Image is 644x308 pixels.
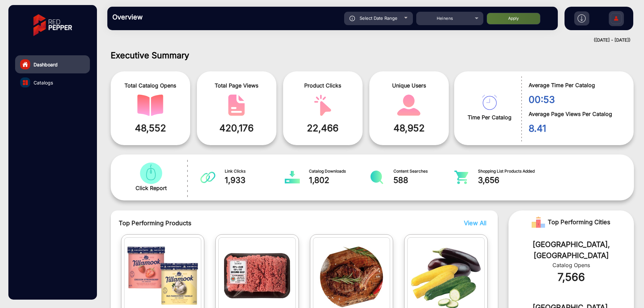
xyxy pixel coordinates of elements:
span: Average Time Per Catalog [529,81,624,89]
img: catalog [285,171,300,184]
span: Shopping List Products Added [478,168,539,174]
img: catalog [23,80,28,85]
div: ([DATE] - [DATE]) [101,37,631,44]
div: [GEOGRAPHIC_DATA], [GEOGRAPHIC_DATA] [519,239,624,261]
span: Link Clicks [225,168,285,174]
button: Apply [487,13,540,24]
img: catalog [223,95,250,116]
span: Catalog Downloads [309,168,370,174]
img: h2download.svg [578,14,586,22]
h1: Executive Summary [111,50,634,60]
img: catalog [454,171,469,184]
span: 00:53 [529,93,624,107]
span: Product Clicks [288,81,358,89]
span: Average Page Views Per Catalog [529,110,624,118]
span: Top Performing Cities [548,215,610,229]
img: Rank image [532,215,545,229]
a: Catalogs [15,73,90,91]
span: 3,656 [478,174,539,186]
span: 1,933 [225,174,285,186]
span: 420,176 [202,121,271,135]
img: catalog [310,95,336,116]
img: Sign%20Up.svg [609,8,623,31]
span: View All [464,220,486,227]
div: 7,566 [519,269,624,285]
span: Total Page Views [202,81,271,89]
span: 48,552 [116,121,185,135]
span: Total Catalog Opens [116,81,185,89]
span: Unique Users [374,81,444,89]
span: Catalogs [34,79,53,86]
img: vmg-logo [29,8,77,42]
img: catalog [396,95,422,116]
img: catalog [137,95,163,116]
span: 1,802 [309,174,370,186]
h3: Overview [112,13,206,21]
img: catalog [138,163,164,184]
span: Select Date Range [360,15,397,21]
span: 8.41 [529,121,624,135]
span: 22,466 [288,121,358,135]
span: Top Performing Products [119,219,401,228]
span: Heinens [437,16,453,21]
button: View All [462,219,485,228]
span: Click Report [136,184,167,192]
span: 588 [393,174,454,186]
img: catalog [200,171,215,184]
span: 48,952 [374,121,444,135]
img: icon [350,16,355,21]
a: Dashboard [15,55,90,73]
img: catalog [482,95,497,110]
img: catalog [369,171,384,184]
span: Content Searches [393,168,454,174]
span: Dashboard [34,61,58,68]
img: home [22,61,28,67]
div: Catalog Opens [519,261,624,269]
